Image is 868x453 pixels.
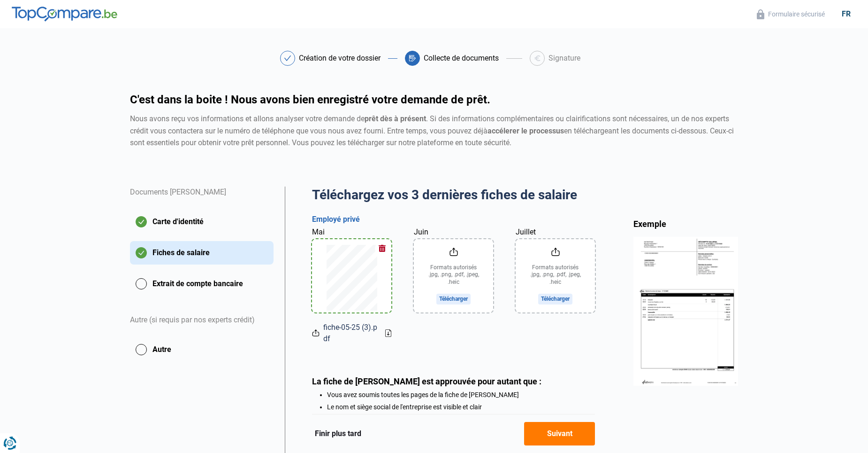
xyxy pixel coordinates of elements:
li: Le nom et siège social de l'entreprise est visible et clair [327,403,595,411]
div: Collecte de documents [424,55,499,62]
div: Documents [PERSON_NAME] [130,187,274,210]
div: Nous avons reçu vos informations et allons analyser votre demande de . Si des informations complé... [130,113,738,149]
span: fiche-05-25 (3).pdf [323,322,378,344]
div: Signature [548,55,580,62]
label: Juin [414,226,428,238]
div: Exemple [633,219,739,229]
a: Download [385,329,391,337]
h1: C'est dans la boite ! Nous avons bien enregistré votre demande de prêt. [130,94,738,105]
button: Extrait de compte bancaire [130,272,274,296]
button: Formulaire sécurisé [754,9,828,20]
div: La fiche de [PERSON_NAME] est approuvée pour autant que : [312,376,595,386]
div: Autre (si requis par nos experts crédit) [130,303,274,338]
button: Autre [130,338,274,361]
h3: Employé privé [312,215,595,225]
strong: accélerer le processus [487,126,564,135]
li: Vous avez soumis toutes les pages de la fiche de [PERSON_NAME] [327,391,595,398]
button: Carte d'identité [130,210,274,234]
button: Finir plus tard [312,428,364,440]
img: income [633,237,739,385]
label: Mai [312,226,325,238]
button: Suivant [524,422,595,445]
h2: Téléchargez vos 3 dernières fiches de salaire [312,187,595,203]
div: Création de votre dossier [299,55,381,62]
img: TopCompare.be [12,7,117,22]
button: Fiches de salaire [130,241,274,265]
strong: prêt dès à présent [365,114,426,123]
div: fr [836,9,856,18]
label: Juillet [516,226,536,238]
